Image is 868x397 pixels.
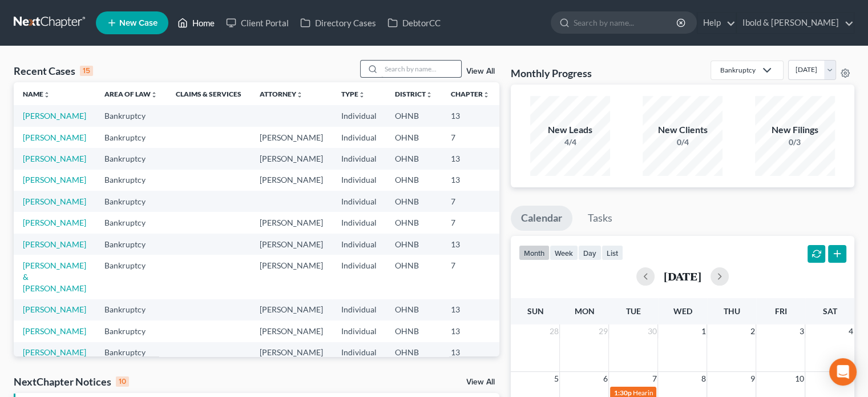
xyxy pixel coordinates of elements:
[332,127,386,148] td: Individual
[119,19,158,27] span: New Case
[23,260,86,293] a: [PERSON_NAME] & [PERSON_NAME]
[251,234,332,255] td: [PERSON_NAME]
[749,372,756,386] span: 9
[341,90,365,98] a: Typeunfold_more
[23,326,86,336] a: [PERSON_NAME]
[332,212,386,233] td: Individual
[332,234,386,255] td: Individual
[116,376,129,387] div: 10
[442,299,499,320] td: 13
[80,66,93,76] div: 15
[332,299,386,320] td: Individual
[700,372,706,386] span: 8
[358,91,365,98] i: unfold_more
[332,170,386,191] td: Individual
[442,255,499,299] td: 7
[386,212,442,233] td: OHNB
[643,137,722,148] div: 0/4
[386,148,442,169] td: OHNB
[466,378,495,386] a: View All
[332,342,386,363] td: Individual
[798,324,805,338] span: 3
[442,191,499,212] td: 7
[574,306,594,316] span: Mon
[442,105,499,126] td: 13
[104,90,158,98] a: Area of Lawunfold_more
[95,299,167,320] td: Bankruptcy
[251,212,332,233] td: [PERSON_NAME]
[251,320,332,342] td: [PERSON_NAME]
[386,320,442,342] td: OHNB
[95,105,167,126] td: Bankruptcy
[386,105,442,126] td: OHNB
[23,90,50,98] a: Nameunfold_more
[23,239,86,249] a: [PERSON_NAME]
[548,324,559,338] span: 28
[442,170,499,191] td: 13
[23,154,86,163] a: [PERSON_NAME]
[386,170,442,191] td: OHNB
[382,13,446,33] a: DebtorCC
[530,123,610,137] div: New Leads
[172,13,220,33] a: Home
[519,245,550,260] button: month
[793,372,805,386] span: 10
[151,91,158,98] i: unfold_more
[499,170,554,191] td: 19-17380
[251,342,332,363] td: [PERSON_NAME]
[220,13,294,33] a: Client Portal
[749,324,756,338] span: 2
[527,306,543,316] span: Sun
[23,304,86,314] a: [PERSON_NAME]
[530,137,610,148] div: 4/4
[643,123,722,137] div: New Clients
[95,212,167,233] td: Bankruptcy
[442,212,499,233] td: 7
[829,358,857,386] div: Open Intercom Messenger
[822,306,837,316] span: Sat
[700,324,706,338] span: 1
[442,127,499,148] td: 7
[601,245,623,260] button: list
[23,175,86,185] a: [PERSON_NAME]
[442,342,499,363] td: 13
[386,127,442,148] td: OHNB
[95,342,167,363] td: Bankruptcy
[23,111,86,121] a: [PERSON_NAME]
[550,245,578,260] button: week
[442,148,499,169] td: 13
[499,320,554,342] td: 25-12551
[426,91,433,98] i: unfold_more
[251,170,332,191] td: [PERSON_NAME]
[95,170,167,191] td: Bankruptcy
[23,197,86,206] a: [PERSON_NAME]
[167,82,251,105] th: Claims & Services
[260,90,303,98] a: Attorneyunfold_more
[499,299,554,320] td: 25-14349
[386,234,442,255] td: OHNB
[774,306,786,316] span: Fri
[578,206,623,231] a: Tasks
[332,148,386,169] td: Individual
[697,13,736,33] a: Help
[597,324,608,338] span: 29
[386,342,442,363] td: OHNB
[723,306,740,316] span: Thu
[332,105,386,126] td: Individual
[386,191,442,212] td: OHNB
[251,299,332,320] td: [PERSON_NAME]
[847,324,854,338] span: 4
[95,234,167,255] td: Bankruptcy
[574,12,678,33] input: Search by name...
[23,133,86,142] a: [PERSON_NAME]
[95,255,167,299] td: Bankruptcy
[755,137,835,148] div: 0/3
[395,90,433,98] a: Districtunfold_more
[95,320,167,342] td: Bankruptcy
[451,90,490,98] a: Chapterunfold_more
[511,206,572,231] a: Calendar
[466,67,495,75] a: View All
[483,91,490,98] i: unfold_more
[386,255,442,299] td: OHNB
[737,13,854,33] a: Ibold & [PERSON_NAME]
